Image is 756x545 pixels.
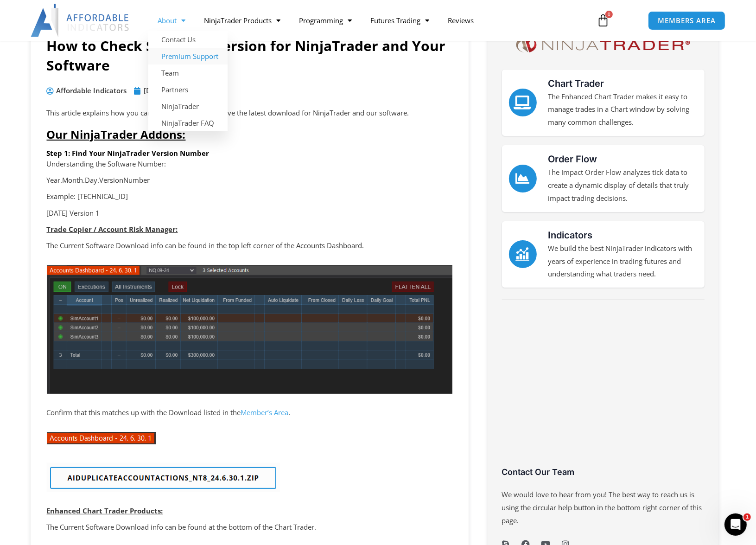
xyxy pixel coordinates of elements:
p: The Impact Order Flow analyzes tick data to create a dynamic display of details that truly impact... [548,166,698,205]
img: AI Duplicate Account Actions File Name [47,463,280,492]
a: Programming [290,10,361,31]
p: Confirm that this matches up with the Download listed in the . [47,406,452,419]
a: Member’s Area [241,408,289,417]
p: This article explains how you can check and see if you have the latest download for NinjaTrader a... [47,107,452,120]
p: The Current Software Download info can be found in the top left corner of the Accounts Dashboard. [47,239,452,252]
img: LogoAI | Affordable Indicators – NinjaTrader [31,4,130,37]
a: Indicators [548,230,593,241]
iframe: Intercom live chat [724,513,747,536]
h3: Contact Our Team [502,467,705,477]
a: NinjaTrader Products [195,10,290,31]
a: Team [148,64,228,81]
a: Partners [148,81,228,98]
iframe: Customer reviews powered by Trustpilot [502,311,705,474]
h1: How to Check Software Version for NinjaTrader and Your Software [47,36,452,75]
a: Indicators [509,240,537,268]
img: image.png [47,432,156,444]
p: Understanding the Software Number: [47,158,452,171]
strong: Trade Copier / Account Risk Manager: [47,224,178,234]
img: NinjaTrader Logo | Affordable Indicators – NinjaTrader [512,29,694,56]
img: accounts dashboard trading view [47,265,452,394]
a: 0 [583,7,623,34]
a: Order Flow [509,165,537,192]
p: Example: [TECHNICAL_ID] [47,190,452,203]
ul: About [148,31,228,131]
p: We would love to hear from you! The best way to reach us is using the circular help button in the... [502,488,705,527]
p: The Enhanced Chart Trader makes it easy to manage trades in a Chart window by solving many common... [548,90,698,129]
h6: Step 1: Find Your NinjaTrader Version Number [47,149,452,158]
nav: Menu [148,10,586,31]
a: Reviews [438,10,483,31]
a: Chart Trader [509,89,537,116]
span: MEMBERS AREA [658,17,716,24]
a: MEMBERS AREA [648,11,725,30]
p: Year.Month.Day.VersionNumber [47,174,452,187]
time: [DATE] [144,86,166,95]
a: About [148,10,195,31]
a: NinjaTrader [148,98,228,115]
span: Affordable Indicators [54,84,127,97]
p: The Current Software Download info can be found at the bottom of the Chart Trader. [47,521,452,534]
a: Premium Support [148,48,228,64]
span: Our NinjaTrader Addons: [47,127,186,142]
a: Chart Trader [548,78,604,89]
p: [DATE] Version 1 [47,207,452,220]
a: Contact Us [148,31,228,48]
a: Futures Trading [361,10,438,31]
strong: Enhanced Chart Trader Products: [47,506,163,515]
a: Order Flow [548,154,597,165]
span: 1 [743,513,751,521]
span: 0 [605,11,613,18]
p: We build the best NinjaTrader indicators with years of experience in trading futures and understa... [548,242,698,281]
a: NinjaTrader FAQ [148,115,228,131]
